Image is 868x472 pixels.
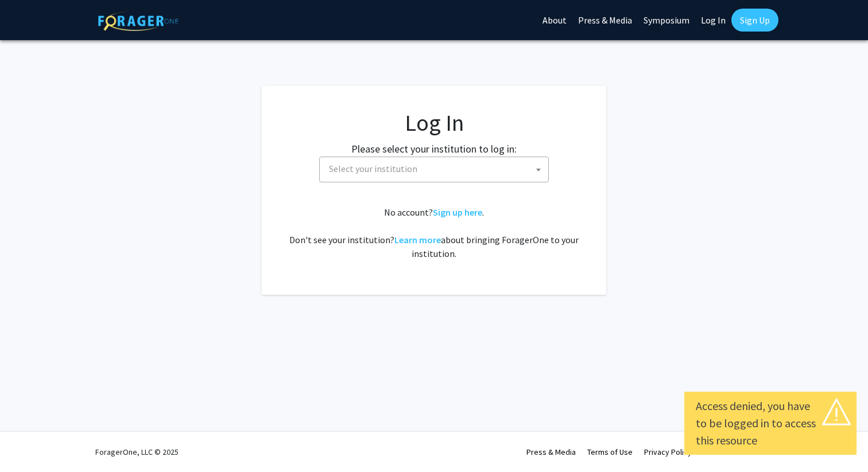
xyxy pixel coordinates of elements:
[351,141,517,157] label: Please select your institution to log in:
[319,157,549,182] span: Select your institution
[285,205,583,260] div: No account? . Don't see your institution? about bringing ForagerOne to your institution.
[696,397,845,449] div: Access denied, you have to be logged in to access this resource
[731,9,778,32] a: Sign Up
[285,109,583,136] h1: Log In
[98,11,179,31] img: ForagerOne Logo
[644,447,692,457] a: Privacy Policy
[324,157,548,181] span: Select your institution
[329,163,417,174] span: Select your institution
[394,234,441,245] a: Learn more about bringing ForagerOne to your institution
[587,447,633,457] a: Terms of Use
[95,432,179,472] div: ForagerOne, LLC © 2025
[433,206,482,218] a: Sign up here
[526,447,576,457] a: Press & Media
